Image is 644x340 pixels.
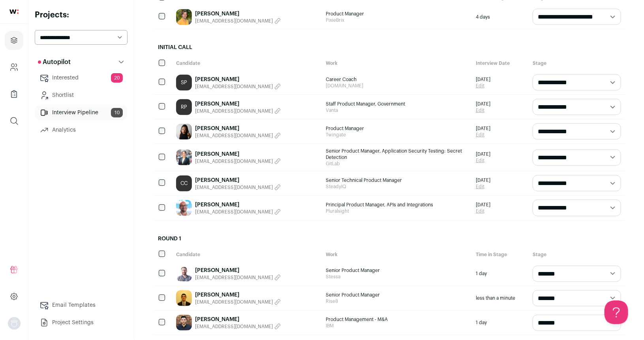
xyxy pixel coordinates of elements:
[195,323,273,330] span: [EMAIL_ADDRESS][DOMAIN_NAME]
[35,9,128,21] h2: Projects:
[5,31,23,50] a: Projects
[326,132,468,138] span: Twingate
[195,158,273,164] span: [EMAIL_ADDRESS][DOMAIN_NAME]
[176,266,192,281] img: 31093656afc8bfabc41ca5f565aae262e7a0e2059074a38210c214b4383cc1bd
[476,208,490,214] a: Edit
[176,290,192,306] img: 5e6ff422b1ffc5cb75ba2888a148a1c7e19d8b19ee89f65727086c4f2f6f4946.jpg
[476,183,490,190] a: Edit
[326,202,468,208] span: Principal Product Manager, APIs and Integrations
[472,311,529,335] div: 1 day
[35,105,128,121] a: Interview Pipeline10
[195,100,281,108] a: [PERSON_NAME]
[476,83,490,89] a: Edit
[176,200,192,216] img: ee38c402a83a534cc33f5ca806257926be23f52573ff8d07ae80a5366f7c87a6.jpg
[476,157,490,164] a: Edit
[195,158,281,164] button: [EMAIL_ADDRESS][DOMAIN_NAME]
[176,176,192,191] a: CC
[195,291,281,299] a: [PERSON_NAME]
[472,56,529,70] div: Interview Date
[195,299,273,305] span: [EMAIL_ADDRESS][DOMAIN_NAME]
[326,17,468,23] span: PixieBrix
[326,183,468,190] span: SteadyIQ
[195,274,281,281] button: [EMAIL_ADDRESS][DOMAIN_NAME]
[195,10,281,18] a: [PERSON_NAME]
[476,76,490,83] span: [DATE]
[326,177,468,183] span: Senior Technical Product Manager
[176,99,192,115] div: RP
[195,323,281,330] button: [EMAIL_ADDRESS][DOMAIN_NAME]
[111,108,123,117] span: 10
[326,267,468,274] span: Senior Product Manager
[195,108,281,114] button: [EMAIL_ADDRESS][DOMAIN_NAME]
[111,73,123,83] span: 20
[195,18,281,24] button: [EMAIL_ADDRESS][DOMAIN_NAME]
[472,262,529,286] div: 1 day
[195,315,281,323] a: [PERSON_NAME]
[195,150,281,158] a: [PERSON_NAME]
[195,132,273,139] span: [EMAIL_ADDRESS][DOMAIN_NAME]
[472,286,529,310] div: less than a minute
[8,317,21,330] button: Open dropdown
[326,107,468,113] span: Vanta
[195,209,273,215] span: [EMAIL_ADDRESS][DOMAIN_NAME]
[326,161,468,167] span: GitLab
[176,315,192,331] img: f6e0c2b1c9d6645c682cc6f1d3ce5777b42d88b8a61ee6a3e07cc72ed6fe19ca
[195,18,273,24] span: [EMAIL_ADDRESS][DOMAIN_NAME]
[326,125,468,132] span: Product Manager
[195,176,281,184] a: [PERSON_NAME]
[326,208,468,214] span: Pluralsight
[5,85,23,104] a: Company Lists
[476,107,490,113] a: Edit
[195,184,273,191] span: [EMAIL_ADDRESS][DOMAIN_NAME]
[195,184,281,191] button: [EMAIL_ADDRESS][DOMAIN_NAME]
[195,76,281,83] a: [PERSON_NAME]
[605,300,628,324] iframe: Help Scout Beacon - Open
[326,101,468,107] span: Staff Product Manager, Government
[176,75,192,91] a: SP
[176,124,192,140] img: 6d9a366cb559731ec80fc533624a5e9324d9d8e1859a3b728422b37e02fa932b
[195,125,281,132] a: [PERSON_NAME]
[8,317,21,330] img: nopic.png
[476,101,490,107] span: [DATE]
[195,83,281,90] button: [EMAIL_ADDRESS][DOMAIN_NAME]
[326,316,468,323] span: Product Management - M&A
[195,209,281,215] button: [EMAIL_ADDRESS][DOMAIN_NAME]
[172,56,322,70] div: Candidate
[326,76,468,83] span: Career Coach
[195,132,281,139] button: [EMAIL_ADDRESS][DOMAIN_NAME]
[476,132,490,138] a: Edit
[195,201,281,209] a: [PERSON_NAME]
[35,297,128,313] a: Email Templates
[472,5,529,29] div: 4 days
[476,151,490,157] span: [DATE]
[5,58,23,77] a: Company and ATS Settings
[153,39,625,56] h2: Initial Call
[35,122,128,138] a: Analytics
[35,87,128,103] a: Shortlist
[529,247,625,262] div: Stage
[172,247,322,262] div: Candidate
[195,83,273,90] span: [EMAIL_ADDRESS][DOMAIN_NAME]
[529,56,625,70] div: Stage
[326,298,468,304] span: Rise8
[38,57,71,67] p: Autopilot
[176,149,192,165] img: 02aaf0dd5d850a0d049af14bbefda5701389acc34224ba8a3a48ea1f4135d9cc.jpg
[322,247,472,262] div: Work
[35,70,128,86] a: Interested20
[195,299,281,305] button: [EMAIL_ADDRESS][DOMAIN_NAME]
[195,274,273,281] span: [EMAIL_ADDRESS][DOMAIN_NAME]
[326,83,468,89] span: [DOMAIN_NAME]
[195,266,281,274] a: [PERSON_NAME]
[326,11,468,17] span: Product Manager
[176,9,192,25] img: c7aa699840bf08ba2ec5c7fa7f46e3b961f958bc0b0b9ee9f5ad948731318dc5.jpg
[472,247,529,262] div: Time in Stage
[326,292,468,298] span: Senior Product Manager
[195,108,273,114] span: [EMAIL_ADDRESS][DOMAIN_NAME]
[322,56,472,70] div: Work
[35,315,128,331] a: Project Settings
[35,54,128,70] button: Autopilot
[476,177,490,183] span: [DATE]
[476,125,490,132] span: [DATE]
